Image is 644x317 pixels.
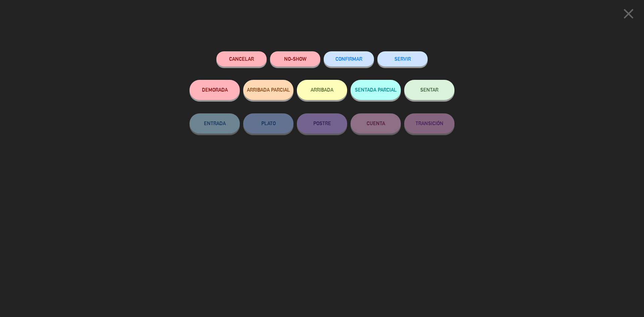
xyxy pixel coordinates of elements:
[618,5,639,25] button: close
[297,113,347,134] button: POSTRE
[335,56,362,62] span: CONFIRMAR
[247,87,290,93] span: ARRIBADA PARCIAL
[243,113,293,134] button: PLATO
[216,51,267,66] button: Cancelar
[351,80,401,100] button: SENTADA PARCIAL
[190,113,240,134] button: ENTRADA
[404,113,454,134] button: TRANSICIÓN
[351,113,401,134] button: CUENTA
[190,80,240,100] button: DEMORADA
[420,87,438,93] span: SENTAR
[243,80,293,100] button: ARRIBADA PARCIAL
[404,80,454,100] button: SENTAR
[297,80,347,100] button: ARRIBADA
[270,51,320,66] button: NO-SHOW
[324,51,374,66] button: CONFIRMAR
[377,51,428,66] button: SERVIR
[620,5,637,22] i: close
